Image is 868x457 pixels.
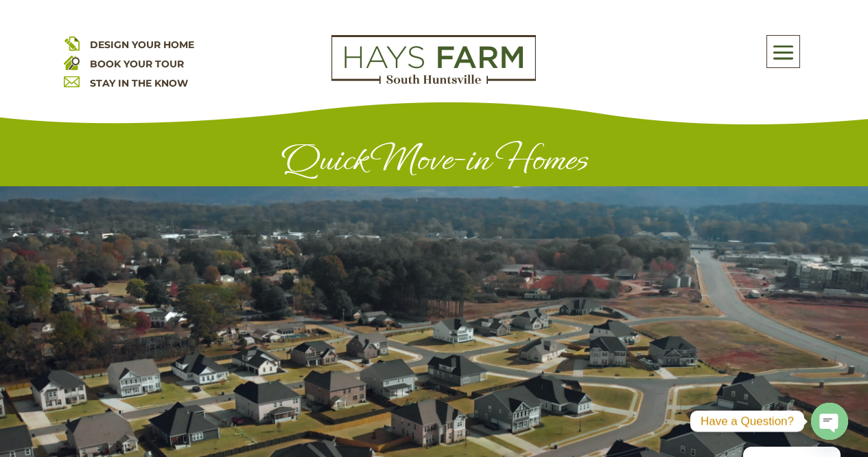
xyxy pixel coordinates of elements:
img: book your home tour [64,54,80,70]
h1: Quick Move-in Homes [87,139,782,186]
a: DESIGN YOUR HOME [90,38,194,51]
a: BOOK YOUR TOUR [90,58,184,70]
a: hays farm homes huntsville development [331,75,536,87]
a: STAY IN THE KNOW [90,77,188,89]
img: Logo [331,35,536,85]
